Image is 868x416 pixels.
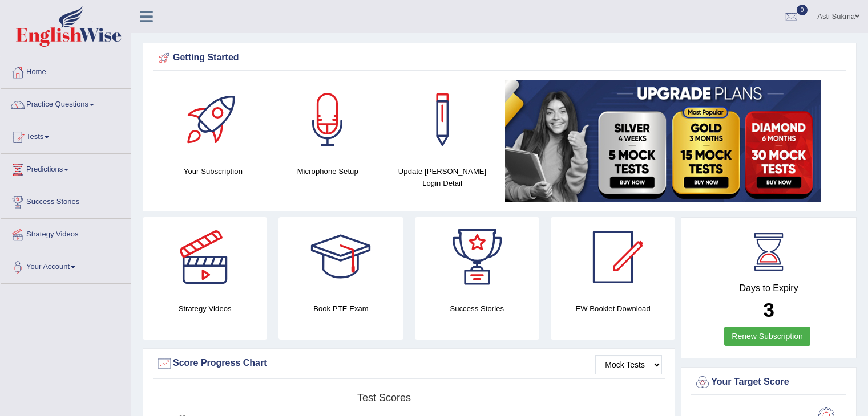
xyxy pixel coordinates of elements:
a: Success Stories [1,186,131,215]
h4: Success Stories [415,303,539,315]
h4: Update [PERSON_NAME] Login Detail [391,165,494,189]
div: Getting Started [156,50,843,67]
a: Home [1,56,131,85]
h4: Strategy Videos [143,303,267,315]
a: Your Account [1,251,131,280]
a: Strategy Videos [1,219,131,247]
tspan: Test scores [357,392,411,403]
h4: Your Subscription [162,165,265,177]
h4: Book PTE Exam [278,303,403,315]
h4: Days to Expiry [694,283,843,293]
b: 3 [763,299,774,321]
a: Practice Questions [1,89,131,117]
div: Score Progress Chart [156,355,662,372]
div: Your Target Score [694,374,843,391]
span: 0 [797,5,808,15]
a: Predictions [1,154,131,182]
h4: EW Booklet Download [551,303,675,315]
a: Tests [1,121,131,150]
a: Renew Subscription [724,327,810,346]
h4: Microphone Setup [276,165,380,177]
img: small5.jpg [505,80,821,202]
